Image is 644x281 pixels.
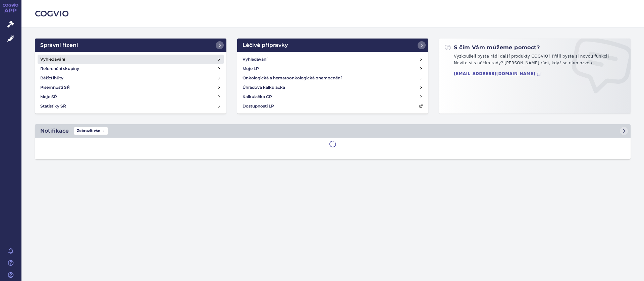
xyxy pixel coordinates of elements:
[35,39,226,52] a: Správní řízení
[243,93,272,100] h4: Kalkulačka CP
[38,55,224,64] a: Vyhledávání
[35,8,631,19] h2: COGVIO
[237,39,429,52] a: Léčivé přípravky
[40,93,57,100] h4: Moje SŘ
[40,56,65,63] h4: Vyhledávání
[240,55,426,64] a: Vyhledávání
[40,103,66,110] h4: Statistiky SŘ
[38,92,224,101] a: Moje SŘ
[40,65,79,72] h4: Referenční skupiny
[38,73,224,83] a: Běžící lhůty
[243,84,285,91] h4: Úhradová kalkulačka
[40,127,69,135] h2: Notifikace
[35,124,631,138] a: NotifikaceZobrazit vše
[243,65,259,72] h4: Moje LP
[40,75,63,81] h4: Běžící lhůty
[240,73,426,83] a: Onkologická a hematoonkologická onemocnění
[40,84,70,91] h4: Písemnosti SŘ
[240,64,426,73] a: Moje LP
[40,41,78,49] h2: Správní řízení
[38,64,224,73] a: Referenční skupiny
[243,56,267,63] h4: Vyhledávání
[243,75,341,81] h4: Onkologická a hematoonkologická onemocnění
[243,41,288,49] h2: Léčivé přípravky
[444,44,540,51] h2: S čím Vám můžeme pomoct?
[38,101,224,111] a: Statistiky SŘ
[454,71,541,76] a: [EMAIL_ADDRESS][DOMAIN_NAME]
[243,103,274,110] h4: Dostupnosti LP
[74,127,108,135] span: Zobrazit vše
[444,53,625,69] p: Vyzkoušeli byste rádi další produkty COGVIO? Přáli byste si novou funkci? Nevíte si s něčím rady?...
[38,83,224,92] a: Písemnosti SŘ
[240,83,426,92] a: Úhradová kalkulačka
[240,101,426,111] a: Dostupnosti LP
[240,92,426,101] a: Kalkulačka CP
